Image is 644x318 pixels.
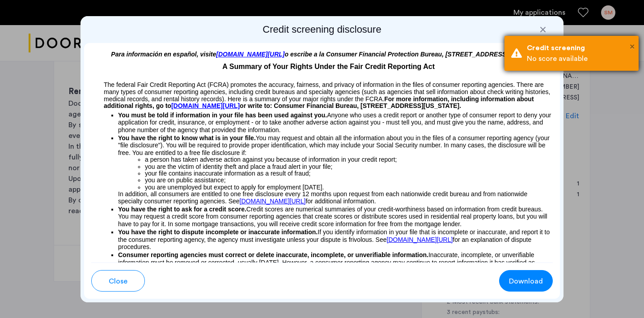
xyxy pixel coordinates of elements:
[145,163,553,170] li: you are the victim of identity theft and place a fraud alert in your file;
[104,81,550,102] span: The federal Fair Credit Reporting Act (FCRA) promotes the accuracy, fairness, and privacy of info...
[118,228,318,236] span: You have the right to dispute incomplete or inaccurate information.
[499,270,553,292] button: button
[109,276,127,287] span: Close
[145,177,553,184] li: you are on public assistance;
[145,156,553,163] li: a person has taken adverse action against you because of information in your credit report;
[118,134,256,142] span: You have the right to know what is in your file.
[118,251,553,273] p: Inaccurate, incomplete, or unverifiable information must be removed or corrected, usually [DATE]....
[630,42,635,51] span: ×
[84,23,560,36] h2: Credit screening disclosure
[527,53,632,64] div: No score available
[118,190,527,204] span: In addition, all consumers are entitled to one free disclosure every 12 months upon request from ...
[527,43,632,53] div: Credit screening
[91,58,553,72] p: A Summary of Your Rights Under the Fair Credit Reporting Act
[145,184,553,191] li: you are unemployed but expect to apply for employment [DATE].
[118,112,327,119] span: You must be told if information in your file has been used against you.
[118,228,550,250] span: If you identify information in your file that is incomplete or inaccurate, and report it to the c...
[111,51,216,58] span: Para información en español, visite
[305,198,376,205] span: for additional information.
[171,103,240,110] a: [DOMAIN_NAME][URL]
[145,170,553,177] li: your file contains inaccurate information as a result of fraud;
[630,40,635,53] button: Close
[104,95,534,110] span: For more information, including information about additional rights, go to
[118,251,428,258] span: Consumer reporting agencies must correct or delete inaccurate, incomplete, or unverifiable inform...
[118,110,553,133] p: Anyone who uses a credit report or another type of consumer report to deny your application for c...
[387,236,453,243] a: [DOMAIN_NAME][URL]
[509,276,543,287] span: Download
[240,102,461,109] span: or write to: Consumer Financial Bureau, [STREET_ADDRESS][US_STATE].
[240,198,306,205] a: [DOMAIN_NAME][URL]
[118,206,553,228] p: Credit scores are numerical summaries of your credit-worthiness based on information from credit ...
[285,51,547,58] span: o escribe a la Consumer Financial Protection Bureau, [STREET_ADDRESS][US_STATE].
[91,270,145,292] button: button
[118,134,553,156] p: You may request and obtain all the information about you in the files of a consumer reporting age...
[216,51,284,58] a: [DOMAIN_NAME][URL]
[118,206,246,213] span: You have the right to ask for a credit score.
